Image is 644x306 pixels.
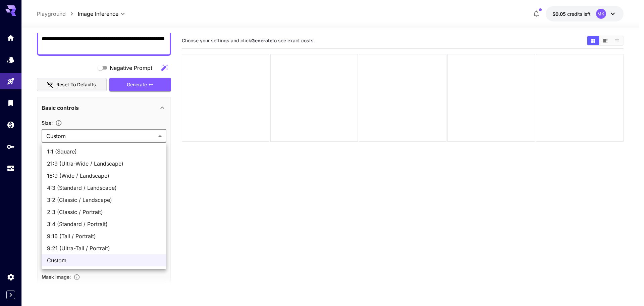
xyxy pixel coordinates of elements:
[47,220,161,228] span: 3:4 (Standard / Portrait)
[47,244,161,252] span: 9:21 (Ultra-Tall / Portrait)
[47,208,161,216] span: 2:3 (Classic / Portrait)
[47,256,161,264] span: Custom
[47,196,161,204] span: 3:2 (Classic / Landscape)
[47,160,161,168] span: 21:9 (Ultra-Wide / Landscape)
[47,172,161,180] span: 16:9 (Wide / Landscape)
[47,184,161,192] span: 4:3 (Standard / Landscape)
[47,147,161,156] span: 1:1 (Square)
[47,232,161,240] span: 9:16 (Tall / Portrait)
